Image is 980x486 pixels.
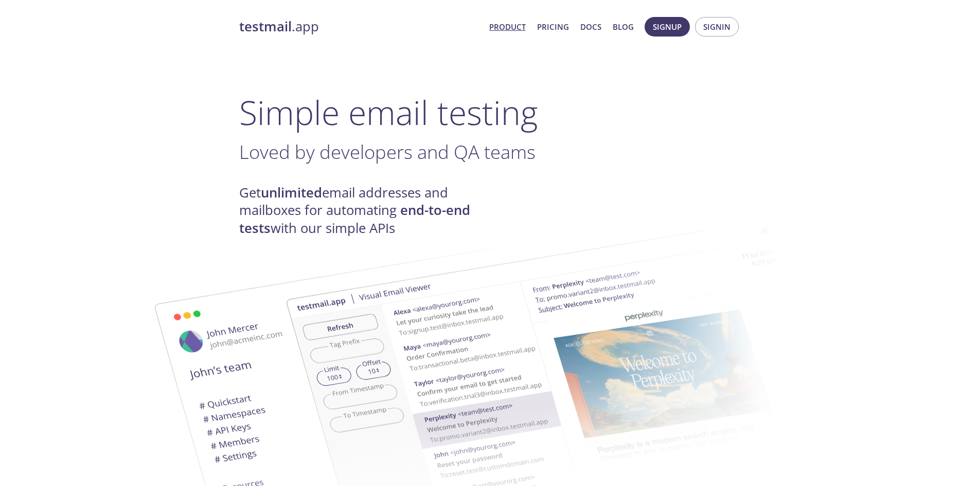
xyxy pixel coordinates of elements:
span: Signin [703,20,730,33]
button: Signin [695,17,739,37]
a: Product [489,20,526,33]
h1: Simple email testing [239,93,741,132]
strong: end-to-end tests [239,201,470,237]
button: Signup [645,17,690,37]
h4: Get email addresses and mailboxes for automating with our simple APIs [239,184,490,237]
strong: testmail [239,17,292,35]
strong: unlimited [261,184,322,202]
a: testmail.app [239,18,481,35]
a: Blog [613,20,634,33]
span: Signup [653,20,682,33]
a: Docs [580,20,601,33]
a: Pricing [537,20,569,33]
span: Loved by developers and QA teams [239,139,536,165]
